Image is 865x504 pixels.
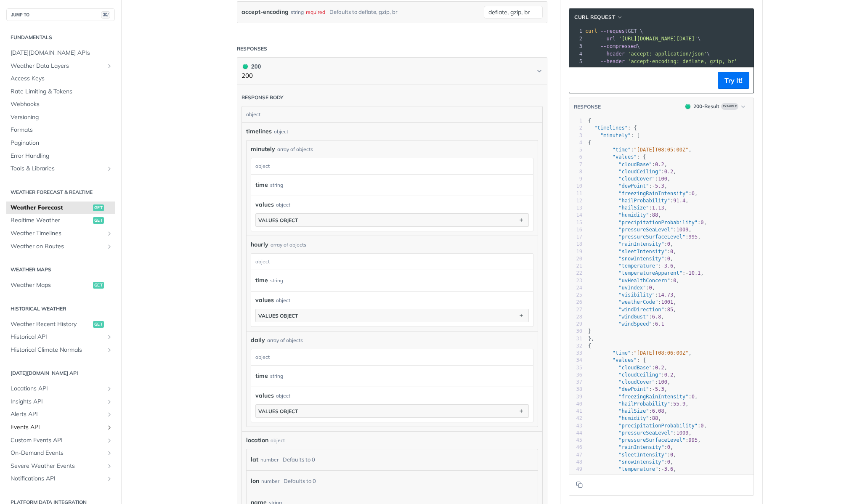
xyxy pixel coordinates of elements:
span: 6.1 [655,321,664,327]
svg: Chevron [536,68,543,74]
span: "dewPoint" [618,183,649,189]
span: 6.8 [652,314,661,320]
div: 23 [569,277,582,284]
span: - [652,183,655,189]
h2: Fundamentals [6,34,115,41]
div: 19 [569,248,582,255]
span: 0 [700,220,703,225]
span: 0 [692,394,695,400]
span: 0.2 [655,162,664,167]
span: [DATE][DOMAIN_NAME] APIs [11,49,113,57]
span: "freezingRainIntensity" [618,191,688,196]
span: 88 [652,212,658,218]
div: 9 [569,175,582,183]
a: Realtime Weatherget [6,214,115,227]
button: Show subpages for On-Demand Events [106,450,113,456]
a: Rate Limiting & Tokens [6,85,115,98]
div: 16 [569,226,582,233]
button: 200 200200 [241,62,543,81]
span: "snowIntensity" [618,256,664,262]
span: cURL Request [574,13,615,21]
div: 28 [569,313,582,321]
div: 32 [569,342,582,350]
span: GET \ [585,28,643,34]
div: 5 [569,146,582,154]
a: On-Demand EventsShow subpages for On-Demand Events [6,447,115,459]
span: { [588,118,591,124]
span: "pressureSurfaceLevel" [618,234,685,240]
span: Error Handling [11,152,113,160]
span: : [588,321,664,327]
div: 30 [569,328,582,335]
span: Pagination [11,139,113,147]
span: "cloudCeiling" [618,372,661,378]
h2: Historical Weather [6,305,115,313]
a: Weather Recent Historyget [6,318,115,331]
span: : , [588,234,700,240]
div: 37 [569,379,582,386]
span: "hailProbability" [618,198,670,204]
span: : , [588,212,661,218]
span: Tools & Libraries [11,164,104,173]
span: Weather Timelines [11,229,104,238]
span: : , [588,270,704,276]
span: 0 [649,285,652,291]
span: "sleetIntensity" [618,249,667,255]
div: 22 [569,270,582,277]
span: "time" [613,350,631,356]
span: "[DATE]T08:05:00Z" [634,147,688,153]
button: values object [256,309,528,322]
span: --compressed [600,43,637,49]
div: 21 [569,263,582,270]
div: values object [258,313,298,319]
button: cURL Request [571,13,626,21]
a: Locations APIShow subpages for Locations API [6,382,115,395]
a: Notifications APIShow subpages for Notifications API [6,472,115,485]
span: \ [585,43,640,49]
span: 85 [667,307,673,313]
span: "visibility" [618,292,655,298]
span: 5.3 [655,183,664,189]
span: values [255,200,274,209]
span: Alerts API [11,410,104,419]
span: 200 [685,104,690,109]
button: Show subpages for Historical API [106,334,113,340]
div: 26 [569,299,582,306]
div: object [276,297,290,304]
span: : , [588,401,689,407]
label: time [255,370,268,382]
span: Weather Forecast [11,204,91,212]
span: 'accept: application/json' [628,51,707,57]
span: Custom Events API [11,436,104,445]
span: --header [600,58,625,64]
span: 5.3 [655,386,664,392]
button: RESPONSE [573,103,601,111]
a: Tools & LibrariesShow subpages for Tools & Libraries [6,162,115,175]
span: 0 [667,256,670,262]
span: "hailProbability" [618,401,670,407]
a: Weather Forecastget [6,202,115,214]
span: --request [600,28,628,34]
span: "uvHealthConcern" [618,278,670,284]
span: 55.9 [673,401,685,407]
span: : , [588,299,677,305]
span: 100 [658,176,667,182]
span: "freezingRainIntensity" [618,394,688,400]
span: "windDirection" [618,307,664,313]
button: values object [256,214,528,226]
a: Versioning [6,111,115,124]
span: : , [588,292,677,298]
button: Try It! [718,72,749,89]
div: required [306,6,325,18]
span: Webhooks [11,100,113,109]
span: "time" [613,147,631,153]
button: Show subpages for Historical Climate Normals [106,347,113,353]
a: Access Keys [6,72,115,85]
div: 39 [569,393,582,401]
span: 3.6 [664,263,674,269]
span: Weather Maps [11,281,91,289]
div: object [276,201,290,209]
div: object [251,349,531,365]
button: values object [256,405,528,417]
span: values [255,296,274,305]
